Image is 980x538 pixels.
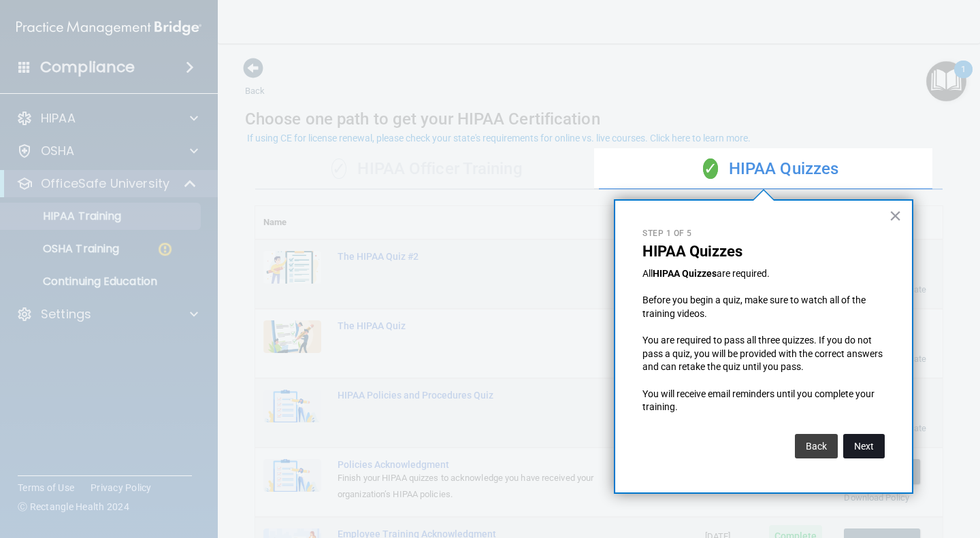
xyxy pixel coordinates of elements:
[642,243,885,260] p: HIPAA Quizzes
[653,268,717,279] strong: HIPAA Quizzes
[642,294,885,320] p: Before you begin a quiz, make sure to watch all of the training videos.
[642,334,885,374] p: You are required to pass all three quizzes. If you do not pass a quiz, you will be provided with ...
[642,228,885,239] p: Step 1 of 5
[642,268,653,279] span: All
[889,205,902,226] button: Close
[599,149,943,190] div: HIPAA Quizzes
[843,434,885,458] button: Next
[703,158,718,179] span: ✓
[795,434,838,458] button: Back
[912,444,964,496] iframe: Drift Widget Chat Controller
[642,388,885,414] p: You will receive email reminders until you complete your training.
[717,268,770,279] span: are required.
